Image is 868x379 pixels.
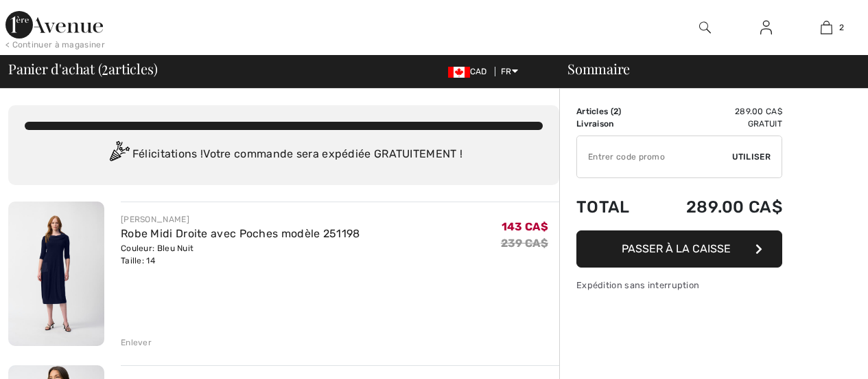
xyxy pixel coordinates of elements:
[102,58,108,76] span: 2
[121,227,360,240] a: Robe Midi Droite avec Poches modèle 251198
[797,19,856,36] a: 2
[121,242,360,267] div: Couleur: Bleu Nuit Taille: 14
[8,202,104,346] img: Robe Midi Droite avec Poches modèle 251198
[105,141,132,169] img: Congratulation2.svg
[577,136,732,177] input: Code promo
[839,21,844,34] span: 2
[448,67,470,78] img: Canadian Dollar
[25,141,543,169] div: Félicitations ! Votre commande sera expédiée GRATUITEMENT !
[576,118,650,130] td: Livraison
[8,62,157,76] span: Panier d'achat ( articles)
[821,19,832,36] img: Mon panier
[699,19,711,36] img: recherche
[502,220,548,233] span: 143 CA$
[121,213,360,226] div: [PERSON_NAME]
[121,336,152,349] div: Enlever
[650,184,782,230] td: 289.00 CA$
[576,279,782,292] div: Expédition sans interruption
[448,67,493,76] span: CAD
[613,107,618,116] span: 2
[622,242,731,255] span: Passer à la caisse
[5,11,103,39] img: 1ère Avenue
[749,19,783,36] a: Se connecter
[576,184,650,230] td: Total
[650,105,782,118] td: 289.00 CA$
[501,237,548,250] s: 239 CA$
[732,151,771,163] span: Utiliser
[501,67,518,76] span: FR
[5,39,105,51] div: < Continuer à magasiner
[760,19,772,36] img: Mes infos
[576,230,782,268] button: Passer à la caisse
[576,105,650,118] td: Articles ( )
[650,118,782,130] td: Gratuit
[551,62,860,76] div: Sommaire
